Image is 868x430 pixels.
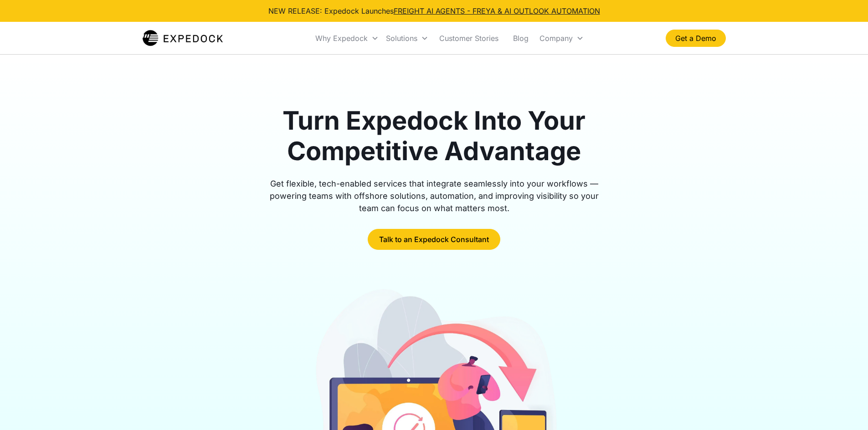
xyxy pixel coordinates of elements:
[312,23,382,54] div: Why Expedock
[268,5,600,16] div: NEW RELEASE: Expedock Launches
[536,23,587,54] div: Company
[432,23,506,54] a: Customer Stories
[259,106,609,167] h1: Turn Expedock Into Your Competitive Advantage
[506,23,536,54] a: Blog
[259,177,609,214] div: Get flexible, tech-enabled services that integrate seamlessly into your workflows — powering team...
[315,34,368,43] div: Why Expedock
[143,29,223,47] img: Expedock Logo
[382,23,432,54] div: Solutions
[666,30,726,47] a: Get a Demo
[386,34,417,43] div: Solutions
[143,29,223,47] a: home
[368,229,500,250] a: Talk to an Expedock Consultant
[539,34,573,43] div: Company
[394,6,600,15] a: FREIGHT AI AGENTS - FREYA & AI OUTLOOK AUTOMATION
